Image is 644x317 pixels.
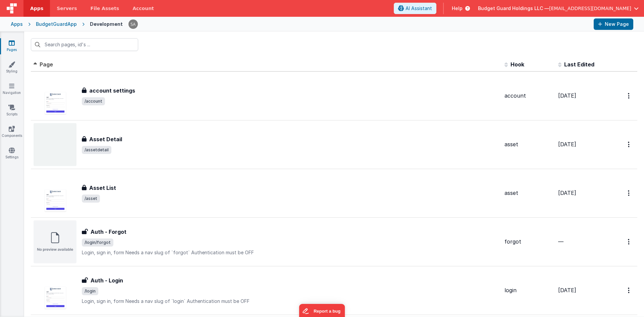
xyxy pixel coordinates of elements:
[504,92,553,100] div: account
[558,141,576,148] span: [DATE]
[82,287,98,295] span: /login
[82,239,113,247] span: /login/forgot
[478,5,549,12] span: Budget Guard Holdings LLC —
[89,135,122,143] h3: Asset Detail
[89,184,116,192] h3: Asset List
[558,287,576,294] span: [DATE]
[594,18,633,30] button: New Page
[31,38,138,51] input: Search pages, id's ...
[624,138,635,151] button: Options
[558,190,576,196] span: [DATE]
[128,19,138,29] img: 79293985458095ca2ac202dc7eb50dda
[452,5,463,12] span: Help
[558,238,563,245] span: —
[504,238,553,246] div: forgot
[558,92,576,99] span: [DATE]
[36,21,77,28] div: BudgetGuardApp
[11,21,23,28] div: Apps
[40,61,53,68] span: Page
[91,5,119,12] span: File Assets
[82,298,499,305] p: Login, sign in, form Needs a nav slug of `login` Authentication must be OFF
[504,286,553,294] div: login
[478,5,639,12] button: Budget Guard Holdings LLC — [EMAIL_ADDRESS][DOMAIN_NAME]
[624,283,635,297] button: Options
[394,3,436,14] button: AI Assistant
[406,5,432,12] span: AI Assistant
[57,5,77,12] span: Servers
[504,141,553,148] div: asset
[624,235,635,249] button: Options
[624,186,635,200] button: Options
[82,249,499,256] p: Login, sign in, form Needs a nav slug of `forgot` Authentication must be OFF
[82,97,105,105] span: /account
[30,5,43,12] span: Apps
[564,61,594,68] span: Last Edited
[82,146,111,154] span: /assetdetail
[511,61,524,68] span: Hook
[624,89,635,103] button: Options
[549,5,631,12] span: [EMAIL_ADDRESS][DOMAIN_NAME]
[91,228,126,236] h3: Auth - Forgot
[82,195,100,203] span: /asset
[89,87,135,95] h3: account settings
[90,21,123,28] div: Development
[504,189,553,197] div: asset
[91,276,123,284] h3: Auth - Login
